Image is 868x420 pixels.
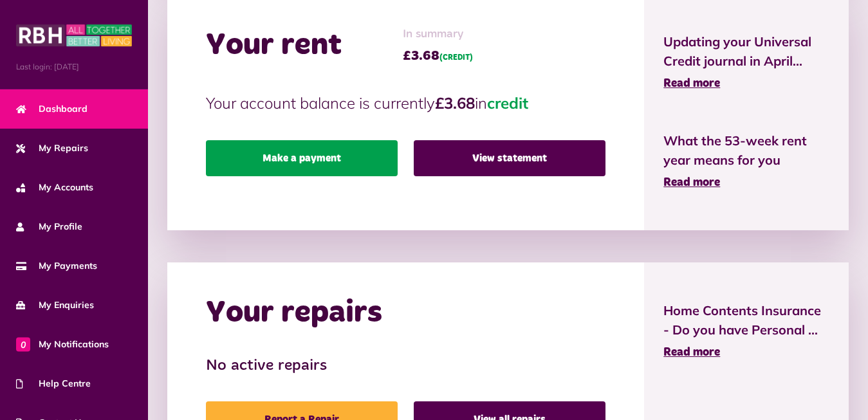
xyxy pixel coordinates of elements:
a: View statement [414,140,605,176]
span: My Profile [16,220,82,233]
span: Dashboard [16,102,88,116]
span: (CREDIT) [439,54,473,62]
span: My Repairs [16,142,88,155]
a: What the 53-week rent year means for you Read more [663,131,829,192]
img: MyRBH [16,23,132,48]
span: Read more [663,347,720,358]
span: What the 53-week rent year means for you [663,131,829,170]
span: credit [487,93,528,113]
span: 0 [16,337,30,351]
h3: No active repairs [206,357,605,376]
span: Help Centre [16,377,91,390]
span: My Notifications [16,338,109,351]
span: My Payments [16,259,97,273]
span: Read more [663,78,720,89]
a: Home Contents Insurance - Do you have Personal ... Read more [663,301,829,361]
span: Home Contents Insurance - Do you have Personal ... [663,301,829,340]
h2: Your rent [206,27,342,64]
h2: Your repairs [206,295,382,332]
strong: £3.68 [435,93,475,113]
span: Last login: [DATE] [16,61,132,73]
p: Your account balance is currently in [206,91,605,114]
span: £3.68 [403,46,473,66]
span: In summary [403,26,473,43]
span: Read more [663,177,720,188]
a: Updating your Universal Credit journal in April... Read more [663,32,829,93]
span: My Enquiries [16,298,94,312]
a: Make a payment [206,140,398,176]
span: Updating your Universal Credit journal in April... [663,32,829,71]
span: My Accounts [16,181,93,194]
